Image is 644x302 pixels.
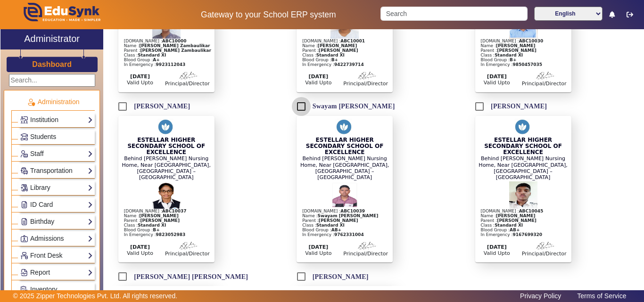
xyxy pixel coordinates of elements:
div: Principal/Director [343,251,388,257]
div: Valid Upto [476,250,519,256]
b: AB+ [510,228,520,232]
img: Inventory.png [21,286,28,293]
input: Search [380,7,527,21]
b: ABC10001 [340,39,365,43]
b: Standard XI [316,53,345,57]
img: ye2dzwAAAAZJREFUAwCTrnSWmE7fzQAAAABJRU5ErkJggg== [335,116,354,137]
span: Blood Group : [124,57,160,62]
b: [PERSON_NAME] [318,43,357,48]
b: [PERSON_NAME] [497,48,537,53]
div: Principal/Director [522,81,567,87]
div: Behind [PERSON_NAME] Nursing Home, Near [GEOGRAPHIC_DATA], [GEOGRAPHIC_DATA] – [GEOGRAPHIC_DATA] [297,155,393,180]
div: Valid Upto [297,250,340,256]
div: Principal/Director [522,251,567,257]
b: B+ [153,228,159,232]
img: Student Profile [152,180,181,209]
p: © 2025 Zipper Technologies Pvt. Ltd. All rights reserved. [13,291,178,301]
b: [DATE] [487,73,507,80]
p: Administration [11,97,95,107]
div: Principal/Director [165,251,210,257]
img: Student Profile [509,180,537,209]
b: Standard XI [316,223,345,228]
b: 9823052983 [156,232,186,237]
img: Student Profile [330,180,359,209]
b: 9850457035 [512,62,542,67]
b: ABC10039 [340,209,365,213]
span: Parent : [302,48,358,53]
a: Inventory [20,284,93,295]
span: Parent : [124,48,211,53]
b: A+ [153,57,160,62]
span: ESTELLAR HIGHER SECONDARY SCHOOL OF EXCELLENCE [484,137,562,155]
span: Parent : [481,218,537,223]
div: Valid Upto [119,250,162,256]
b: Standard XI [495,223,523,228]
div: Behind [PERSON_NAME] Nursing Home, Near [GEOGRAPHIC_DATA], [GEOGRAPHIC_DATA] – [GEOGRAPHIC_DATA] [118,155,215,180]
b: ABC10037 [162,209,187,213]
div: Principal/Director [343,81,388,87]
b: [DATE] [308,244,328,250]
span: ESTELLAR HIGHER SECONDARY SCHOOL OF EXCELLENCE [306,137,384,155]
b: 9762331004 [334,232,364,237]
span: Blood Group : [302,57,338,62]
b: [DATE] [487,244,507,250]
b: Standard XI [138,53,166,57]
b: [PERSON_NAME] [139,213,179,218]
a: Privacy Policy [515,290,566,302]
span: Blood Group : [481,228,520,232]
input: Search... [9,74,95,87]
span: Parent : [302,218,358,223]
div: [DOMAIN_NAME] : Name : In Emergency : [301,209,393,237]
span: Class : [124,53,166,57]
b: ABC10000 [162,39,187,43]
b: [DATE] [130,73,150,80]
div: [DOMAIN_NAME] : Name : In Emergency : [480,39,571,67]
b: [PERSON_NAME] Zambaulikar [139,43,210,48]
div: Principal/Director [165,81,210,87]
div: [DOMAIN_NAME] : Name : In Emergency : [123,39,215,67]
span: Students [30,133,56,140]
span: ESTELLAR HIGHER SECONDARY SCHOOL OF EXCELLENCE [127,137,205,155]
b: 9422739714 [334,62,364,67]
span: Class : [124,223,166,228]
span: Parent : [124,218,180,223]
h2: Administrator [24,33,80,44]
span: Class : [302,223,345,228]
img: ye2dzwAAAAZJREFUAwCTrnSWmE7fzQAAAABJRU5ErkJggg== [157,116,175,137]
span: Blood Group : [124,228,160,232]
b: [PERSON_NAME] [497,218,537,223]
div: Behind [PERSON_NAME] Nursing Home, Near [GEOGRAPHIC_DATA], [GEOGRAPHIC_DATA] – [GEOGRAPHIC_DATA] [475,155,571,180]
b: B+ [510,57,516,62]
b: [PERSON_NAME] [319,48,358,53]
span: Class : [302,53,345,57]
label: [PERSON_NAME] [PERSON_NAME] [132,273,248,281]
a: Administrator [0,29,103,49]
div: Valid Upto [297,80,340,86]
div: Valid Upto [476,80,519,86]
span: Inventory [30,286,58,293]
label: [PERSON_NAME] [132,102,190,110]
b: [PERSON_NAME] [496,43,536,48]
b: [DATE] [130,244,150,250]
b: [DATE] [308,73,328,80]
label: [PERSON_NAME] [311,273,369,281]
b: ABC10045 [519,209,544,213]
img: ye2dzwAAAAZJREFUAwCTrnSWmE7fzQAAAABJRU5ErkJggg== [514,116,532,137]
span: Class : [481,53,523,57]
b: B+ [331,57,338,62]
b: Swayam [PERSON_NAME] [318,213,379,218]
b: 9923112043 [156,62,186,67]
span: Class : [481,223,523,228]
b: [PERSON_NAME] [319,218,358,223]
a: Terms of Service [572,290,631,302]
div: [DOMAIN_NAME] : Name : In Emergency : [301,39,393,67]
a: Dashboard [32,59,72,69]
b: ABC10030 [519,39,544,43]
div: Valid Upto [119,80,162,86]
span: Blood Group : [481,57,517,62]
b: 9167699320 [512,232,542,237]
span: Blood Group : [302,228,341,232]
span: Parent : [481,48,537,53]
b: Standard XI [138,223,166,228]
h3: Dashboard [32,60,72,69]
